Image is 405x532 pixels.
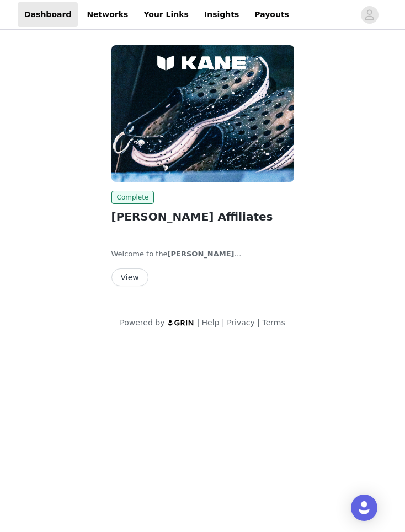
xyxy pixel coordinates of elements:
[197,318,200,327] span: |
[262,318,285,327] a: Terms
[248,2,296,27] a: Payouts
[364,6,375,24] div: avatar
[80,2,135,27] a: Networks
[257,318,260,327] span: |
[111,208,294,225] h2: [PERSON_NAME] Affiliates
[120,318,164,327] span: Powered by
[111,268,148,286] button: View
[351,495,377,521] div: Open Intercom Messenger
[167,319,195,326] img: logo
[111,250,242,269] strong: [PERSON_NAME] Affiliate
[111,45,294,182] img: KANE Footwear
[111,273,148,282] a: View
[111,191,154,204] span: Complete
[222,318,225,327] span: |
[202,318,220,327] a: Help
[198,2,246,27] a: Insights
[227,318,255,327] a: Privacy
[18,2,78,27] a: Dashboard
[137,2,195,27] a: Your Links
[111,249,294,260] p: Welcome to the Program!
